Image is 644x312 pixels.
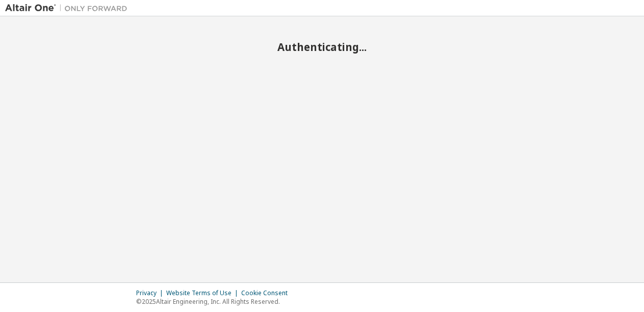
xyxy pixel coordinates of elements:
div: Cookie Consent [241,289,294,297]
h2: Authenticating... [5,40,639,54]
img: Altair One [5,3,133,13]
div: Privacy [136,289,166,297]
div: Website Terms of Use [166,289,241,297]
p: © 2025 Altair Engineering, Inc. All Rights Reserved. [136,297,294,306]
